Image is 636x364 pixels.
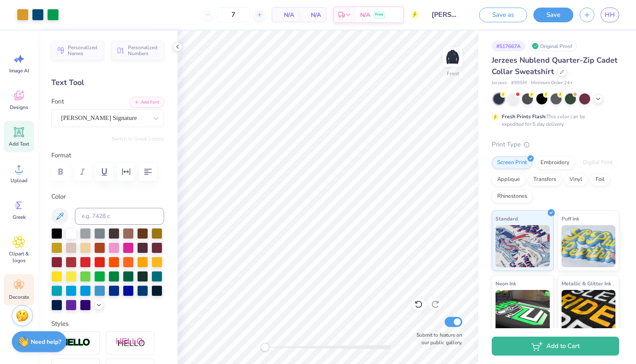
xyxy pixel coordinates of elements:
[447,70,459,77] div: Front
[9,141,29,147] span: Add Text
[9,67,29,74] span: Image AI
[496,279,516,288] span: Neon Ink
[492,55,617,77] span: Jerzees Nublend Quarter-Zip Cadet Collar Sweatshirt
[217,7,250,22] input: – –
[535,157,575,169] div: Embroidery
[130,97,164,108] button: Add Font
[492,157,533,169] div: Screen Print
[502,113,605,128] div: This color can be expedited for 5 day delivery.
[492,41,525,51] div: # 517667A
[11,177,27,184] span: Upload
[261,343,269,351] div: Accessibility label
[61,338,90,348] img: Stroke
[13,214,26,221] span: Greek
[10,104,28,111] span: Designs
[562,225,616,267] img: Puff Ink
[304,11,321,19] span: N/A
[51,192,164,202] label: Color
[578,157,618,169] div: Digital Print
[533,8,573,22] button: Save
[562,279,611,288] span: Metallic & Glitter Ink
[9,294,29,300] span: Decorate
[492,190,533,203] div: Rhinestones
[412,331,462,346] label: Submit to feature on our public gallery.
[564,173,588,186] div: Vinyl
[492,173,525,186] div: Applique
[444,49,461,66] img: Front
[5,250,33,264] span: Clipart & logos
[277,11,294,19] span: N/A
[502,113,546,120] strong: Fresh Prints Flash:
[528,173,562,186] div: Transfers
[492,80,507,87] span: Jerzees
[51,41,104,60] button: Personalized Names
[75,208,164,225] input: e.g. 7428 c
[51,77,164,88] div: Text Tool
[111,136,164,142] button: Switch to Greek Letters
[479,8,527,22] button: Save as
[360,11,370,19] span: N/A
[51,319,69,329] label: Styles
[530,41,577,51] div: Original Proof
[51,97,64,106] label: Font
[128,45,159,56] span: Personalized Numbers
[492,337,619,356] button: Add to Cart
[492,140,619,149] div: Print Type
[51,151,164,160] label: Format
[31,338,61,346] strong: Need help?
[601,8,619,22] a: HH
[562,290,616,332] img: Metallic & Glitter Ink
[511,80,527,87] span: # 995M
[111,41,164,60] button: Personalized Numbers
[425,6,466,23] input: Untitled Design
[562,214,579,223] span: Puff Ink
[605,10,615,20] span: HH
[116,337,145,348] img: Shadow
[496,214,518,223] span: Standard
[590,173,610,186] div: Foil
[496,225,550,267] img: Standard
[496,290,550,332] img: Neon Ink
[68,45,99,56] span: Personalized Names
[375,12,383,18] span: Free
[531,80,573,87] span: Minimum Order: 24 +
